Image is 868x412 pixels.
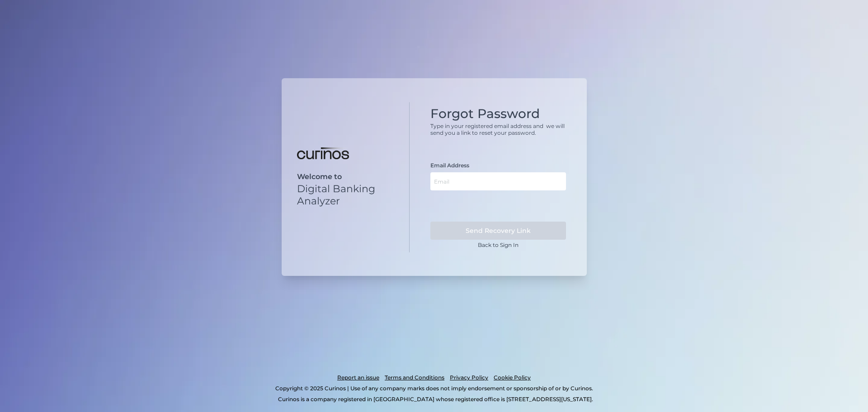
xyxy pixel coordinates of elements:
[494,372,531,383] a: Cookie Policy
[47,394,824,405] p: Curinos is a company registered in [GEOGRAPHIC_DATA] whose registered office is [STREET_ADDRESS][...
[430,123,566,136] p: Type in your registered email address and we will send you a link to reset your password.
[450,372,488,383] a: Privacy Policy
[297,183,394,207] p: Digital Banking Analyzer
[478,242,519,248] a: Back to Sign In
[385,372,444,383] a: Terms and Conditions
[337,372,379,383] a: Report an issue
[297,172,394,181] p: Welcome to
[430,222,566,240] button: Send Recovery Link
[430,162,469,169] label: Email Address
[430,106,566,122] h1: Forgot Password
[297,147,349,159] img: Digital Banking Analyzer
[430,172,566,190] input: Email
[44,383,824,394] p: Copyright © 2025 Curinos | Use of any company marks does not imply endorsement or sponsorship of ...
